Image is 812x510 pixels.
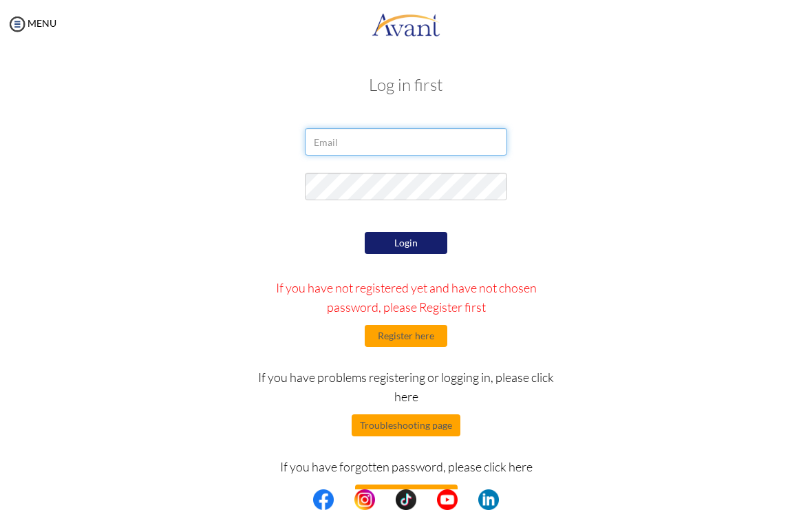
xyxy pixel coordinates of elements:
img: blank.png [334,489,354,510]
img: li.png [478,489,499,510]
h3: Log in first [83,76,729,94]
a: MENU [7,17,56,29]
img: blank.png [416,489,437,510]
button: Troubleshooting page [352,414,460,436]
img: logo.png [372,3,440,45]
input: Email [305,128,506,156]
img: icon-menu.png [7,14,28,34]
button: Forgotten password [355,485,458,507]
img: blank.png [375,489,396,510]
button: Register here [365,325,447,347]
img: tt.png [396,489,416,510]
p: If you have forgotten password, please click here [250,457,563,476]
img: fb.png [313,489,334,510]
p: If you have problems registering or logging in, please click here [250,368,563,406]
img: blank.png [458,489,478,510]
img: in.png [354,489,375,510]
img: yt.png [437,489,458,510]
p: If you have not registered yet and have not chosen password, please Register first [250,278,563,317]
button: Login [365,232,447,254]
